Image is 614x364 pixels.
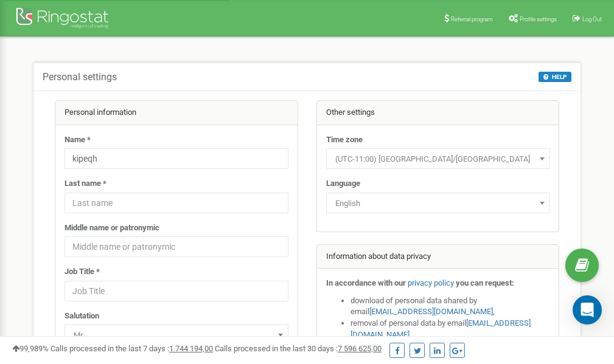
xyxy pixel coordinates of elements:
div: Other settings [317,101,559,125]
a: [EMAIL_ADDRESS][DOMAIN_NAME] [369,307,493,316]
span: Mr. [69,327,284,344]
label: Job Title * [65,266,100,278]
input: Middle name or patronymic [65,236,288,257]
span: Profile settings [520,16,557,22]
span: (UTC-11:00) Pacific/Midway [330,151,546,168]
a: privacy policy [408,278,454,287]
span: Calls processed in the last 30 days : [215,344,382,353]
span: Mr. [65,325,288,345]
span: Log Out [582,16,602,22]
span: Referral program [451,16,493,22]
label: Name * [65,134,91,146]
input: Job Title [65,281,288,301]
span: English [330,195,546,212]
div: Open Intercom Messenger [573,295,602,325]
u: 7 596 625,00 [338,344,382,353]
strong: you can request: [456,278,514,287]
li: removal of personal data by email , [351,318,550,340]
li: download of personal data shared by email , [351,295,550,318]
input: Name [65,148,288,169]
strong: In accordance with our [326,278,406,287]
div: Personal information [55,101,298,125]
button: HELP [539,72,571,82]
label: Middle name or patronymic [65,222,159,234]
label: Last name * [65,178,106,190]
div: Information about data privacy [317,245,559,269]
label: Salutation [65,311,99,322]
span: Calls processed in the last 7 days : [51,344,213,353]
u: 1 744 194,00 [169,344,213,353]
input: Last name [65,193,288,213]
label: Time zone [326,134,363,146]
span: 99,989% [12,344,49,353]
span: English [326,193,550,213]
h5: Personal settings [43,72,117,83]
label: Language [326,178,360,190]
span: (UTC-11:00) Pacific/Midway [326,148,550,169]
